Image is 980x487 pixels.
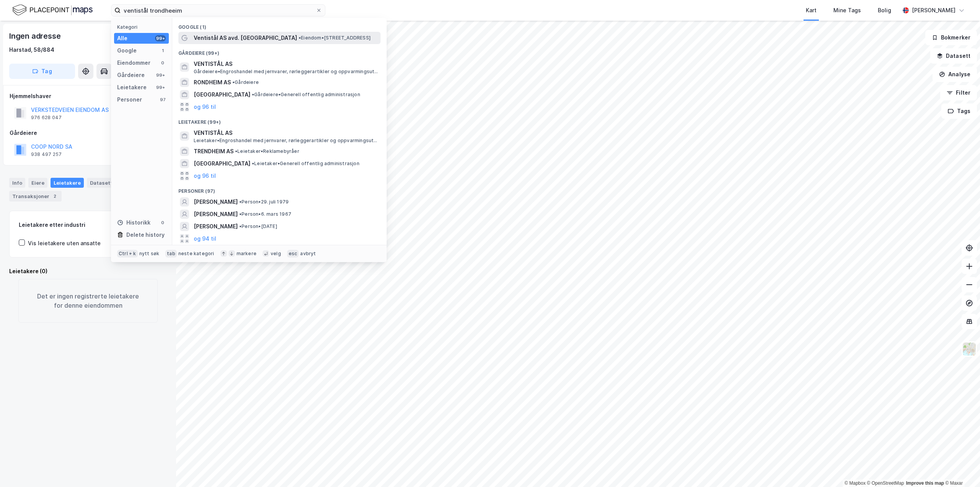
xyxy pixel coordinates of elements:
span: • [235,148,237,154]
div: 976 628 047 [31,115,62,121]
div: 99+ [155,84,166,90]
div: 99+ [155,72,166,78]
div: Alle [117,34,127,43]
span: RONDHEIM AS [194,78,231,87]
div: 1 [160,48,166,54]
button: Filter [940,85,977,100]
div: 0 [160,220,166,226]
div: Personer [117,95,142,104]
span: • [252,161,254,166]
button: Datasett [930,48,977,64]
span: Ventistål AS avd. [GEOGRAPHIC_DATA] [194,33,297,43]
div: tab [165,250,177,257]
span: Gårdeiere • Generell offentlig administrasjon [252,92,360,98]
span: Leietaker • Engroshandel med jernvarer, rørleggerartikler og oppvarmingsutstyr [194,138,379,144]
div: velg [271,251,281,257]
a: OpenStreetMap [867,480,904,486]
div: Ctrl + k [117,250,138,257]
span: VENTISTÅL AS [194,59,377,69]
button: Bokmerker [925,30,977,45]
div: Kategori [117,24,169,30]
span: Person • [DATE] [239,223,277,230]
div: Gårdeiere [117,71,145,80]
div: 99+ [155,35,166,41]
span: [PERSON_NAME] [194,222,238,231]
span: • [232,79,235,85]
div: neste kategori [178,251,214,257]
div: Leietakere (99+) [172,113,387,127]
span: Eiendom • [STREET_ADDRESS] [299,35,371,41]
a: Improve this map [906,480,944,486]
div: Gårdeiere [10,128,167,138]
div: Leietakere etter industri [19,220,157,230]
div: Eiendommer [117,58,150,67]
button: og 96 til [194,102,216,112]
a: Mapbox [844,480,866,486]
div: 938 497 257 [31,151,62,157]
span: VENTISTÅL AS [194,128,377,138]
div: Eiere [28,178,47,188]
div: Leietakere (0) [9,267,167,276]
button: og 96 til [194,171,216,180]
span: TRENDHEIM AS [194,147,234,156]
div: avbryt [300,251,316,257]
div: 0 [160,60,166,66]
button: Tags [941,103,977,119]
div: Transaksjoner [9,191,62,202]
span: Person • 6. mars 1967 [239,211,291,217]
div: Leietakere [117,83,147,92]
div: Datasett [87,178,116,188]
div: Info [9,178,25,188]
span: • [252,92,254,97]
span: Gårdeiere • Engroshandel med jernvarer, rørleggerartikler og oppvarmingsutstyr [194,69,379,75]
div: Kontrollprogram for chat [942,450,980,487]
img: Z [962,342,977,356]
span: Leietaker • Reklamebyråer [235,148,299,154]
div: Hjemmelshaver [10,92,167,101]
button: og 94 til [194,234,216,243]
div: markere [237,251,256,257]
div: Delete history [126,230,165,239]
div: Kart [806,6,817,15]
span: • [239,199,242,205]
iframe: Chat Widget [942,450,980,487]
button: Tag [9,64,75,79]
input: Søk på adresse, matrikkel, gårdeiere, leietakere eller personer [121,5,316,16]
span: • [299,35,301,41]
div: Leietakere [51,178,84,188]
div: Historikk [117,218,150,227]
span: [PERSON_NAME] [194,210,238,219]
span: [GEOGRAPHIC_DATA] [194,90,250,99]
div: nytt søk [139,251,160,257]
div: Google (1) [172,18,387,32]
div: Det er ingen registrerte leietakere for denne eiendommen [18,279,158,323]
span: [GEOGRAPHIC_DATA] [194,159,250,168]
button: Analyse [933,67,977,82]
span: • [239,211,242,217]
span: Gårdeiere [232,79,259,85]
span: [PERSON_NAME] [194,197,238,207]
span: • [239,223,242,229]
span: Leietaker • Generell offentlig administrasjon [252,161,359,167]
div: esc [287,250,299,257]
div: 97 [160,97,166,103]
div: Personer (97) [172,182,387,196]
div: Bolig [878,6,891,15]
div: Harstad, 58/884 [9,45,54,54]
div: Vis leietakere uten ansatte [28,239,101,248]
img: logo.f888ab2527a4732fd821a326f86c7f29.svg [12,3,93,17]
div: Ingen adresse [9,30,62,42]
div: [PERSON_NAME] [912,6,955,15]
div: Mine Tags [833,6,861,15]
div: 2 [51,192,59,200]
span: Person • 29. juli 1979 [239,199,289,205]
div: Google [117,46,137,55]
div: Gårdeiere (99+) [172,44,387,58]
